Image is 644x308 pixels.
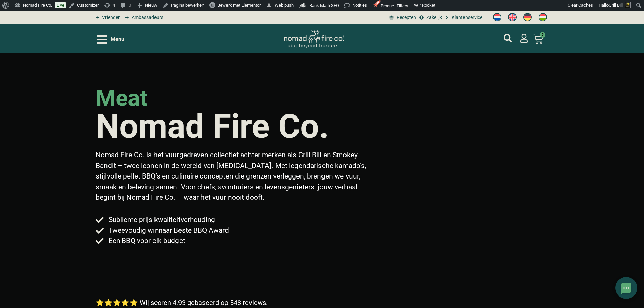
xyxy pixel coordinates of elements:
[505,11,520,23] a: Switch to Engels
[625,2,631,8] img: Avatar of Grill Bill
[107,215,215,225] span: Sublieme prijs kwaliteitverhouding
[520,34,528,43] a: mijn account
[388,14,416,21] a: BBQ recepten
[418,14,442,21] a: grill bill zakeljk
[525,30,551,48] a: 5
[100,14,121,21] span: Vrienden
[508,13,517,21] img: Engels
[493,13,501,21] img: Nederlands
[96,150,372,203] p: Nomad Fire Co. is het vuurgedreven collectief achter merken als Grill Bill en Smokey Bandit – twe...
[93,14,121,21] a: grill bill vrienden
[266,1,272,10] span: 
[523,13,532,21] img: Duits
[539,13,547,21] img: Hongaars
[96,110,329,143] h1: Nomad Fire Co.
[284,30,344,48] img: Nomad Logo
[122,14,163,21] a: grill bill ambassadors
[535,11,550,23] a: Switch to Hongaars
[107,225,229,236] span: Tweevoudig winnaar Beste BBQ Award
[96,298,268,308] p: ⭐⭐⭐⭐⭐ Wij scoren 4.93 gebaseerd op 548 reviews.
[309,3,339,8] span: Rank Math SEO
[609,3,623,8] span: Grill Bill
[425,14,442,21] span: Zakelijk
[130,14,163,21] span: Ambassadeurs
[450,14,482,21] span: Klantenservice
[395,14,416,21] span: Recepten
[107,236,185,246] span: Een BBQ voor elk budget
[504,34,512,42] a: mijn account
[444,14,482,21] a: grill bill klantenservice
[55,2,66,8] a: Live
[111,35,124,43] span: Menu
[217,3,261,8] span: Bewerk met Elementor
[520,11,535,23] a: Switch to Duits
[97,33,124,45] div: Open/Close Menu
[540,32,545,38] span: 5
[96,87,148,110] h2: meat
